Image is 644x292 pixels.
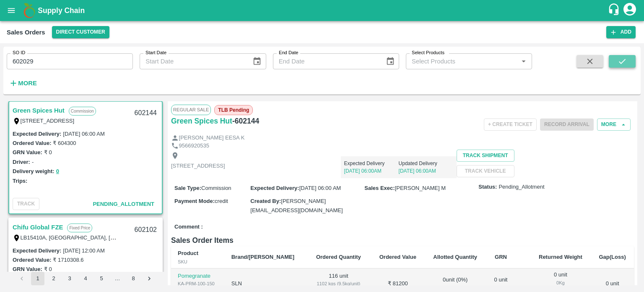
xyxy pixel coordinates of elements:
[379,254,416,260] b: Ordered Value
[597,118,631,131] button: More
[140,53,246,69] input: Start Date
[478,183,497,191] label: Status:
[412,50,444,56] label: Select Products
[13,131,61,137] label: Expected Delivery :
[13,222,63,233] a: Chifu Global FZE
[493,276,509,292] div: 0 unit
[69,107,96,116] p: Commission
[606,26,636,38] button: Add
[145,50,166,56] label: Start Date
[7,27,45,38] div: Sales Orders
[13,247,61,254] label: Expected Delivery :
[171,234,634,246] h6: Sales Order Items
[608,3,622,18] div: customer-support
[13,159,30,165] label: Driver:
[13,168,55,174] label: Delivery weight:
[32,159,34,165] label: -
[495,254,507,260] b: GRN
[299,185,341,191] span: [DATE] 06:00 AM
[232,115,259,127] h6: - 602144
[364,185,395,191] label: Sales Exec :
[249,53,265,69] button: Choose date
[67,224,92,232] p: Fixed Price
[178,250,198,256] b: Product
[316,254,361,260] b: Ordered Quantity
[457,150,514,162] button: Track Shipment
[171,162,225,170] p: [STREET_ADDRESS]
[127,272,140,285] button: Go to page 8
[174,223,203,231] label: Comment :
[399,160,453,167] p: Updated Delivery
[18,80,37,87] strong: More
[63,131,104,137] label: [DATE] 06:00 AM
[53,140,76,146] label: ₹ 604300
[21,2,38,19] img: logo
[2,1,21,20] button: open drawer
[201,185,231,191] span: Commission
[7,76,39,90] button: More
[399,167,453,175] p: [DATE] 06:00AM
[178,258,218,266] div: SKU
[231,254,294,260] b: Brand/[PERSON_NAME]
[539,254,582,260] b: Returned Weight
[493,284,509,291] div: 0 Kg
[47,272,60,285] button: Go to page 2
[171,105,211,115] span: Regular Sale
[344,167,399,175] p: [DATE] 06:00AM
[63,272,76,285] button: Go to page 3
[7,53,133,69] input: Enter SO ID
[433,254,477,260] b: Allotted Quantity
[13,149,42,155] label: GRN Value:
[599,254,626,260] b: Gap(Loss)
[622,2,637,19] div: account of current user
[179,134,245,142] p: [PERSON_NAME] EESA K
[273,53,379,69] input: End Date
[431,276,479,292] div: 0 unit ( 0 %)
[518,56,529,67] button: Open
[174,185,201,191] label: Sale Type :
[130,220,162,240] div: 602102
[382,53,398,69] button: Choose date
[53,257,83,263] label: ₹ 1710308.6
[44,149,52,155] label: ₹ 0
[38,5,608,16] a: Supply Chain
[214,105,253,115] span: TLB Pending
[52,26,109,38] button: Select DC
[537,279,584,287] div: 0 Kg
[56,167,59,176] button: 0
[540,121,594,127] span: Please dispatch the trip before ending
[313,280,364,287] div: 1102 kgs (9.5kg/unit)
[44,266,52,272] label: ₹ 0
[250,198,281,204] label: Created By :
[178,272,218,280] p: Pomegranate
[13,50,25,56] label: SO ID
[93,201,154,207] span: Pending_Allotment
[171,115,232,127] a: Green Spices Hut
[13,178,27,184] label: Trips:
[14,272,157,285] nav: pagination navigation
[63,247,104,254] label: [DATE] 12:00 AM
[79,272,92,285] button: Go to page 4
[13,140,51,146] label: Ordered Value:
[250,185,299,191] label: Expected Delivery :
[215,198,228,204] span: credit
[95,272,108,285] button: Go to page 5
[13,257,51,263] label: Ordered Value:
[143,272,156,285] button: Go to next page
[38,6,85,15] b: Supply Chain
[178,280,218,287] div: KA-PRM-100-150
[21,118,75,124] label: [STREET_ADDRESS]
[250,198,343,213] span: [PERSON_NAME][EMAIL_ADDRESS][DOMAIN_NAME]
[13,266,42,272] label: GRN Value:
[344,160,399,167] p: Expected Delivery
[179,142,209,150] p: 9566920535
[31,272,44,285] button: page 1
[21,234,285,241] label: LB15410A, [GEOGRAPHIC_DATA], [GEOGRAPHIC_DATA], [GEOGRAPHIC_DATA], [GEOGRAPHIC_DATA]
[111,275,124,283] div: …
[431,284,479,291] div: 0 Kg
[174,198,215,204] label: Payment Mode :
[13,105,65,116] a: Green Spices Hut
[499,183,544,191] span: Pending_Allotment
[130,103,162,123] div: 602144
